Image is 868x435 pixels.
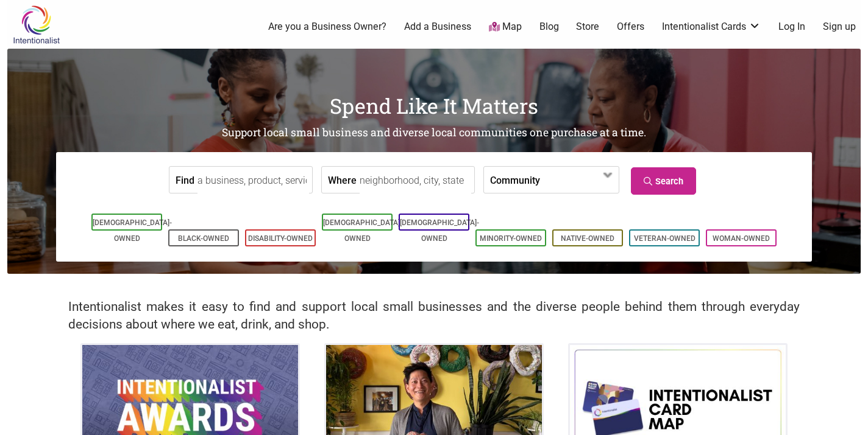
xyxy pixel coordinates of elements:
[778,20,805,33] a: Log In
[178,234,229,243] a: Black-Owned
[360,167,471,194] input: neighborhood, city, state
[7,91,861,120] h1: Spend Like It Matters
[323,218,402,243] a: [DEMOGRAPHIC_DATA]-Owned
[328,167,357,193] label: Where
[7,125,861,141] h2: Support local small business and diverse local communities one purchase at a time.
[713,234,770,243] a: Woman-Owned
[489,20,522,34] a: Map
[93,218,172,243] a: [DEMOGRAPHIC_DATA]-Owned
[7,5,65,44] img: Intentionalist
[248,234,313,243] a: Disability-Owned
[634,234,695,243] a: Veteran-Owned
[631,167,696,195] a: Search
[480,234,542,243] a: Minority-Owned
[576,20,599,33] a: Store
[404,20,471,33] a: Add a Business
[539,20,559,33] a: Blog
[176,167,194,193] label: Find
[561,234,614,243] a: Native-Owned
[197,167,309,194] input: a business, product, service
[268,20,386,33] a: Are you a Business Owner?
[823,20,856,33] a: Sign up
[490,167,540,193] label: Community
[400,218,479,243] a: [DEMOGRAPHIC_DATA]-Owned
[68,298,800,333] h2: Intentionalist makes it easy to find and support local small businesses and the diverse people be...
[662,20,761,33] a: Intentionalist Cards
[617,20,644,33] a: Offers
